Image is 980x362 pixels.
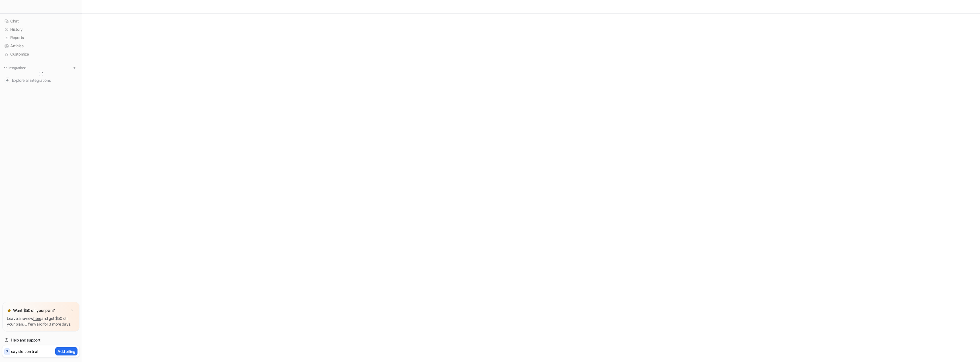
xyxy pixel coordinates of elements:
p: Want $50 off your plan? [13,308,55,313]
a: Reports [2,34,79,42]
p: days left on trial [11,348,38,354]
a: Customize [2,50,79,58]
img: expand menu [3,66,7,70]
span: Explore all integrations [12,76,77,85]
p: Add billing [58,348,75,354]
button: Integrations [2,65,28,71]
img: explore all integrations [5,77,10,83]
img: star [7,308,11,313]
a: here [33,316,41,321]
a: Explore all integrations [2,76,79,84]
a: Articles [2,42,79,50]
button: Add billing [55,347,77,355]
p: Leave a review and get $50 off your plan. Offer valid for 3 more days. [7,316,75,327]
img: x [70,309,74,312]
a: History [2,25,79,33]
p: 7 [6,349,8,354]
p: Integrations [9,66,26,70]
img: menu_add.svg [72,66,76,70]
a: Help and support [2,336,79,344]
a: Chat [2,17,79,25]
